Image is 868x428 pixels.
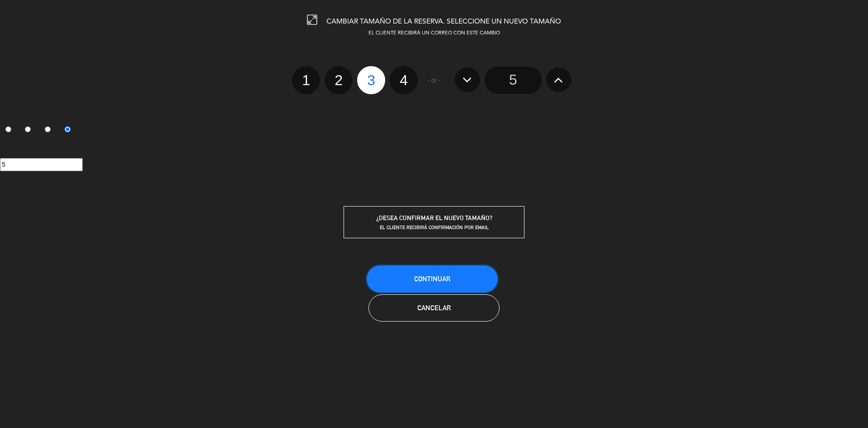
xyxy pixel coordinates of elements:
label: 4 [390,66,418,94]
label: 1 [292,66,320,94]
input: 1 [5,126,11,132]
input: 2 [25,126,31,132]
label: 4 [59,123,79,138]
label: 2 [325,66,353,94]
button: Cancelar [368,294,500,322]
label: 3 [40,123,60,138]
span: EL CLIENTE RECIBIRÁ CONFIRMACIÓN POR EMAIL [380,224,489,231]
span: EL CLIENTE RECIBIRÁ UN CORREO CON ESTE CAMBIO [368,31,500,36]
span: ¿DESEA CONFIRMAR EL NUEVO TAMAÑO? [376,214,492,221]
label: 2 [20,123,40,138]
label: 3 [357,66,385,94]
span: CAMBIAR TAMAÑO DE LA RESERVA. SELECCIONE UN NUEVO TAMAÑO [326,18,561,25]
span: - or - [427,75,441,86]
input: 3 [45,126,51,132]
span: Cancelar [417,304,451,312]
button: Continuar [367,265,498,293]
span: Continuar [414,275,450,283]
input: 4 [65,126,71,132]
